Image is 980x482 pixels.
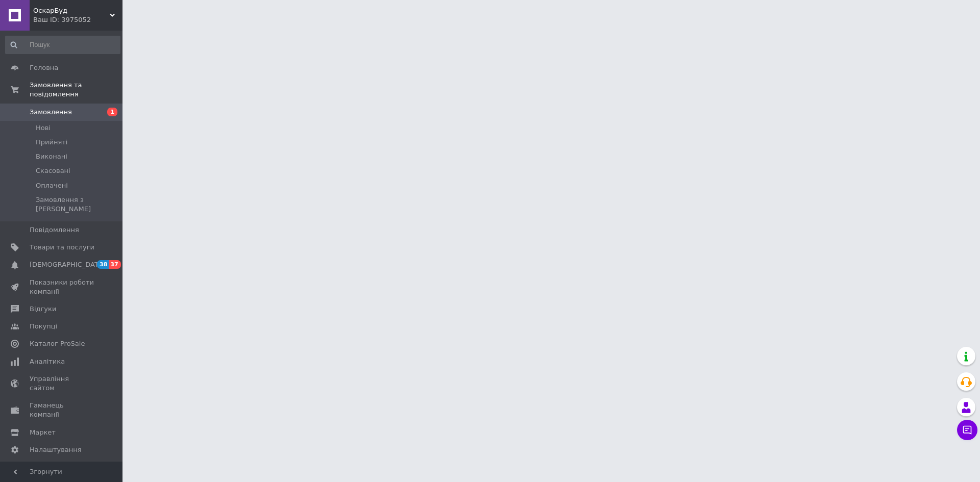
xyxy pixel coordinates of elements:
span: Товари та послуги [30,243,94,252]
span: Маркет [30,428,56,437]
span: [DEMOGRAPHIC_DATA] [30,260,105,269]
span: Прийняті [36,138,67,147]
span: 1 [107,108,117,116]
span: Виконані [36,152,67,161]
span: 38 [97,260,109,269]
span: Замовлення [30,108,72,117]
span: Головна [30,63,58,72]
input: Пошук [5,36,120,54]
span: Аналітика [30,357,65,366]
span: Показники роботи компанії [30,278,94,296]
span: Повідомлення [30,225,79,235]
span: Каталог ProSale [30,339,85,348]
span: ОскарБуд [33,6,110,15]
span: Скасовані [36,166,70,175]
button: Чат з покупцем [957,420,977,440]
span: Покупці [30,322,57,331]
span: Нові [36,123,51,133]
span: Замовлення та повідомлення [30,81,122,99]
span: 37 [109,260,120,269]
span: Гаманець компанії [30,401,94,419]
span: Відгуки [30,305,56,314]
div: Ваш ID: 3975052 [33,15,122,24]
span: Замовлення з [PERSON_NAME] [36,195,119,214]
span: Налаштування [30,445,82,454]
span: Управління сайтом [30,374,94,393]
span: Оплачені [36,181,68,190]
